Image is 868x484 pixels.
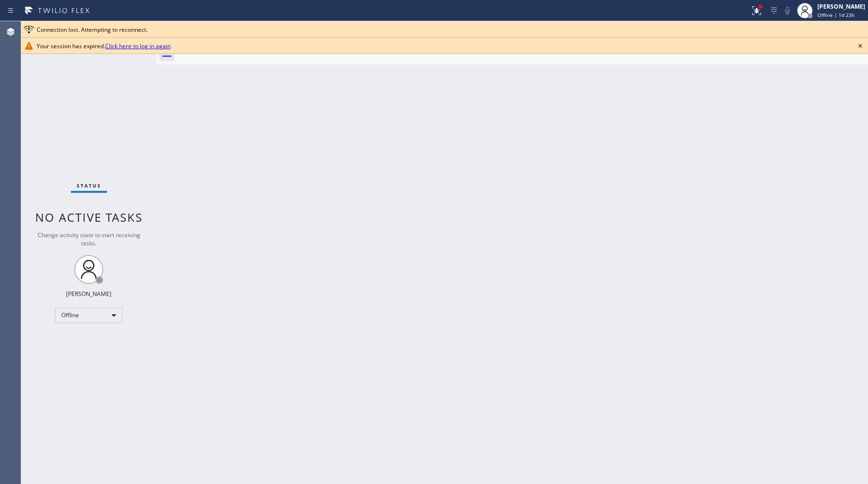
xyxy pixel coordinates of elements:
span: No active tasks [35,209,143,225]
span: Connection lost. Attempting to reconnect. [37,26,148,34]
div: [PERSON_NAME] [817,2,865,11]
span: Change activity state to start receiving tasks. [38,231,140,247]
span: Offline | 1d 23h [817,12,854,18]
div: Offline [55,308,122,323]
span: Your session has expired. [37,42,171,50]
div: [PERSON_NAME] [66,290,111,298]
span: Status [77,182,101,189]
a: Click here to log in again [105,42,171,50]
button: Mute [781,4,794,17]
